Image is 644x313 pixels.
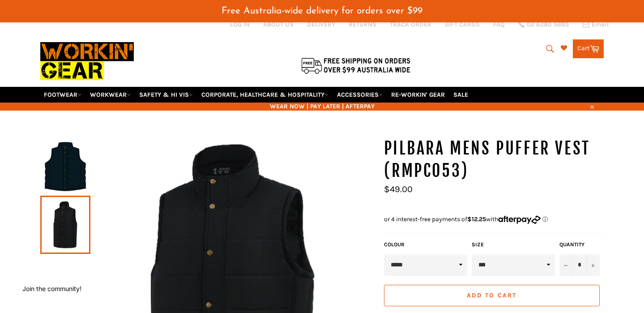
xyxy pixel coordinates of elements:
[390,20,431,29] a: TRACK ORDER
[333,87,386,103] a: ACCESSORIES
[384,285,600,306] button: Add to Cart
[493,20,505,29] a: FAQ
[230,21,250,28] a: Log in
[559,241,600,249] label: Quantity
[467,292,516,299] span: Add to Cart
[86,87,134,103] a: WORKWEAR
[40,36,134,86] img: Workin Gear leaders in Workwear, Safety Boots, PPE, Uniforms. Australia's No.1 in Workwear
[384,241,467,249] label: COLOUR
[40,87,85,103] a: FOOTWEAR
[450,87,472,103] a: SALE
[586,254,600,276] button: Increase item quantity by one
[445,20,480,29] a: GIFT CARDS
[384,137,604,182] h1: PILBARA Mens Puffer Vest (RMPC053)
[307,20,335,29] a: DELIVERY
[573,39,604,58] a: Cart
[198,87,332,103] a: CORPORATE, HEALTHCARE & HOSPITALITY
[388,87,448,103] a: RE-WORKIN' GEAR
[472,241,555,249] label: Size
[45,142,86,191] img: PILBARA Mens Puffer Vest (RMPC053) - Workin' Gear
[518,21,569,28] a: 02 6280 5885
[384,184,413,194] span: $49.00
[22,285,81,292] button: Join the community!
[40,102,604,111] span: WEAR NOW | PAY LATER | AFTERPAY
[592,21,609,28] span: Email
[136,87,196,103] a: SAFETY & HI VIS
[527,21,569,28] span: 02 6280 5885
[222,6,422,16] span: Free Australia-wide delivery for orders over $99
[559,254,573,276] button: Reduce item quantity by one
[300,56,412,75] img: Flat $9.95 shipping Australia wide
[582,21,609,28] a: Email
[263,20,294,29] a: ABOUT US
[349,20,376,29] a: RETURNS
